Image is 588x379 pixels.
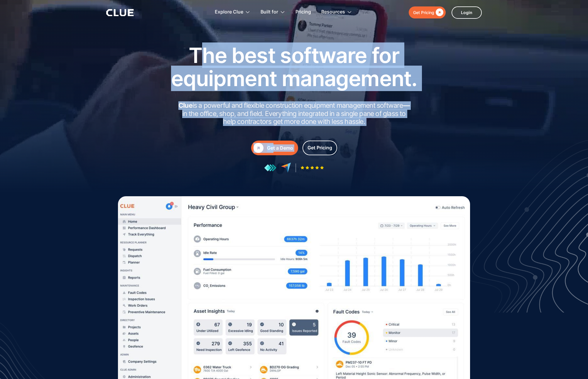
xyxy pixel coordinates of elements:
img: Five-star rating icon [300,166,324,170]
div: Built for [261,3,285,21]
img: reviews at getapp [264,164,276,172]
iframe: Chat Widget [559,351,588,379]
strong: Clue [178,101,192,110]
img: Design for fleet management software [458,139,588,313]
a: Get Pricing [303,141,337,155]
div: Explore Clue [215,3,243,21]
a: Pricing [295,3,311,21]
a: Get a Demo [251,141,298,155]
div: Resources [321,3,352,21]
div: Get a Demo [267,144,293,152]
div: Resources [321,3,345,21]
div:  [254,143,263,153]
div: Get Pricing [413,9,434,16]
h2: is a powerful and flexible construction equipment management software in the office, shop, and fi... [177,102,411,126]
div: Explore Clue [215,3,250,21]
div: Get Pricing [307,144,332,151]
a: Login [452,6,482,19]
strong: — [403,101,410,110]
a: Get Pricing [409,6,446,18]
div: Built for [261,3,278,21]
h1: The best software for equipment management. [162,44,426,90]
div:  [434,9,443,16]
img: reviews at capterra [281,163,291,173]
